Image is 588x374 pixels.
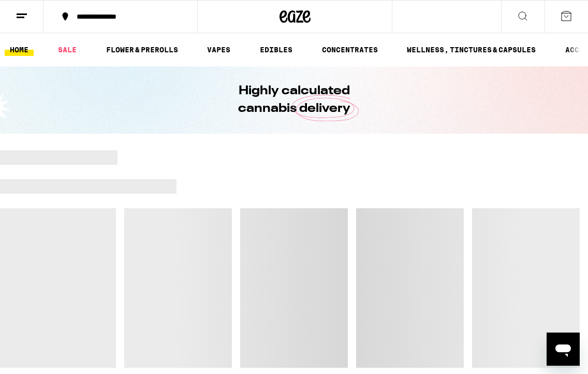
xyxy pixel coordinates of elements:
a: HOME [5,44,34,56]
a: VAPES [202,44,236,56]
h1: Highly calculated cannabis delivery [209,82,379,118]
a: EDIBLES [255,44,298,56]
a: WELLNESS, TINCTURES & CAPSULES [402,44,541,56]
a: FLOWER & PREROLLS [101,44,183,56]
a: SALE [53,44,82,56]
a: CONCENTRATES [317,44,383,56]
iframe: Button to launch messaging window [547,333,580,366]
